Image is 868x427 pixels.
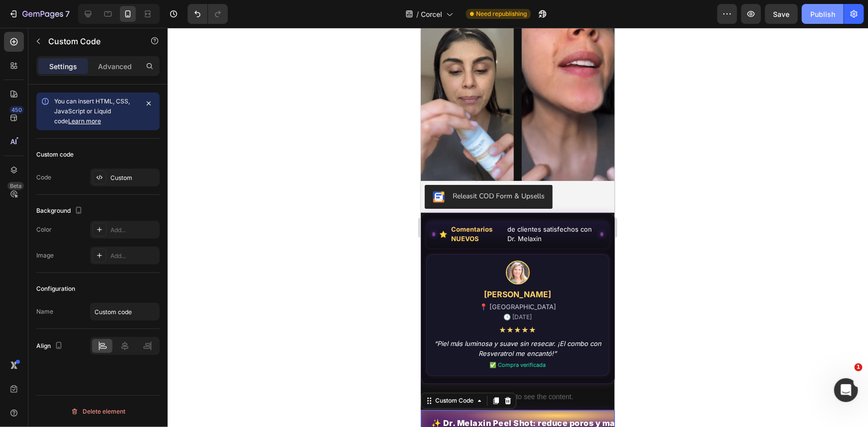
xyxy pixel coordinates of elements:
div: Add... [110,226,157,235]
div: Code [36,173,51,182]
span: Corcel [421,9,442,19]
span: Need republishing [476,9,527,18]
a: Learn more [68,117,101,125]
div: Custom code [36,150,74,159]
div: Custom Code [12,368,55,377]
b: Comentarios NUEVOS [30,197,83,216]
div: Custom [110,173,157,182]
p: Settings [49,61,77,72]
div: ✅ Compra verificada [69,333,125,342]
div: de clientes satisfechos con Dr. Melaxin [5,193,189,220]
div: Background [36,204,85,218]
div: [PERSON_NAME] [64,260,131,272]
div: 5 estrellas [79,297,116,307]
span: Save [773,10,790,18]
div: Color [36,225,52,234]
div: Image [36,251,54,260]
div: Undo/Redo [188,4,228,24]
div: Configuration [36,284,75,293]
span: ✨ Dr. Melaxin Peel Shot: reduce poros y marcas, aporta luminosidad [10,390,184,401]
iframe: Design area [421,28,615,427]
button: Delete element [36,404,160,420]
div: 🕒 [DATE] [83,285,111,294]
div: Beta [7,182,24,190]
button: 7 [4,4,74,24]
button: Save [765,4,798,24]
div: Align [36,340,65,353]
iframe: Intercom live chat [834,378,858,402]
button: Publish [802,4,844,24]
span: ⭐ [18,202,26,212]
p: Advanced [98,61,132,72]
div: Releasit COD Form & Upsells [32,163,124,173]
span: 1 [855,363,863,371]
span: / [416,9,419,19]
button: Releasit COD Form & Upsells [4,157,132,181]
p: Custom Code [48,35,133,47]
div: 450 [9,106,24,114]
img: Paola S. con piel luminosa gracias a Dr. Melaxin [85,233,109,256]
span: You can insert HTML, CSS, JavaScript or Liquid code [54,97,130,125]
img: CKKYs5695_ICEAE=.webp [12,163,24,175]
div: Name [36,307,53,316]
p: 7 [65,8,70,20]
div: 📍 [GEOGRAPHIC_DATA] [59,274,135,284]
div: Add... [110,252,157,260]
div: Delete element [71,406,125,418]
div: Publish [810,9,835,19]
div: “Piel más luminosa y suave sin resecar. ¡El combo con Resveratrol me encantó!” [12,311,182,331]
